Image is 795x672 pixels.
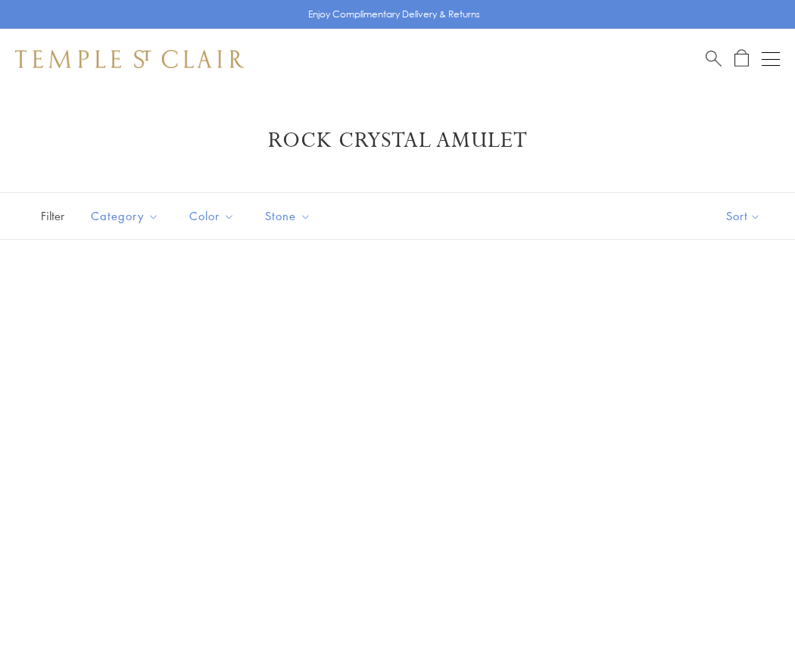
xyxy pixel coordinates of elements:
[254,199,323,233] button: Stone
[79,199,170,233] button: Category
[83,207,170,226] span: Category
[734,49,749,68] a: Open Shopping Bag
[178,199,246,233] button: Color
[38,127,757,154] h1: Rock Crystal Amulet
[692,193,795,239] button: Show sort by
[257,207,323,226] span: Stone
[15,50,244,68] img: Temple St. Clair
[182,207,246,226] span: Color
[762,50,780,68] button: Open navigation
[706,49,722,68] a: Search
[308,7,480,22] p: Enjoy Complimentary Delivery & Returns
